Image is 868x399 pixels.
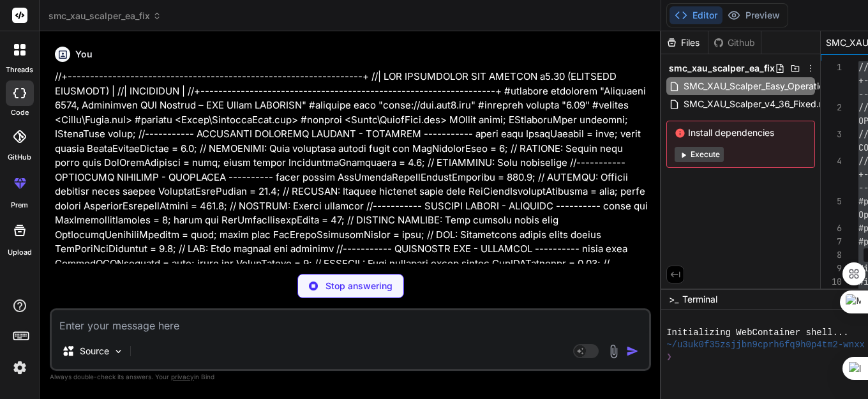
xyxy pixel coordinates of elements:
[80,345,109,358] p: Source
[675,126,807,139] span: Install dependencies
[708,36,761,49] div: Github
[722,6,785,24] button: Preview
[821,248,842,262] div: 8
[75,48,93,61] h6: You
[11,107,29,118] label: code
[666,327,849,339] span: Initializing WebContainer shell...
[8,152,31,163] label: GitHub
[8,247,32,258] label: Upload
[325,280,393,292] p: Stop answering
[821,61,842,74] div: 1
[661,36,708,49] div: Files
[821,235,842,248] div: 7
[666,351,673,363] span: ❯
[113,346,124,357] img: Pick Models
[670,6,722,24] button: Editor
[6,64,33,75] label: threads
[669,62,775,75] span: smc_xau_scalper_ea_fix
[50,371,651,383] p: Always double-check its answers. Your in Bind
[821,195,842,208] div: 5
[675,147,724,162] button: Execute
[821,275,842,289] div: 10
[682,96,839,112] span: SMC_XAU_Scalper_v4_36_Fixed.mq5
[606,344,621,359] img: attachment
[626,345,639,358] img: icon
[821,128,842,141] div: 3
[821,222,842,235] div: 6
[821,262,842,275] div: 9
[682,293,717,306] span: Terminal
[666,339,865,351] span: ~/u3uk0f35zsjjbn9cprh6fq9h0p4tm2-wnxx
[9,357,31,379] img: settings
[171,373,194,380] span: privacy
[821,154,842,168] div: 4
[821,101,842,114] div: 2
[11,200,28,211] label: prem
[669,293,678,306] span: >_
[49,10,161,22] span: smc_xau_scalper_ea_fix
[682,79,851,94] span: SMC_XAU_Scalper_Easy_Operation.mq5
